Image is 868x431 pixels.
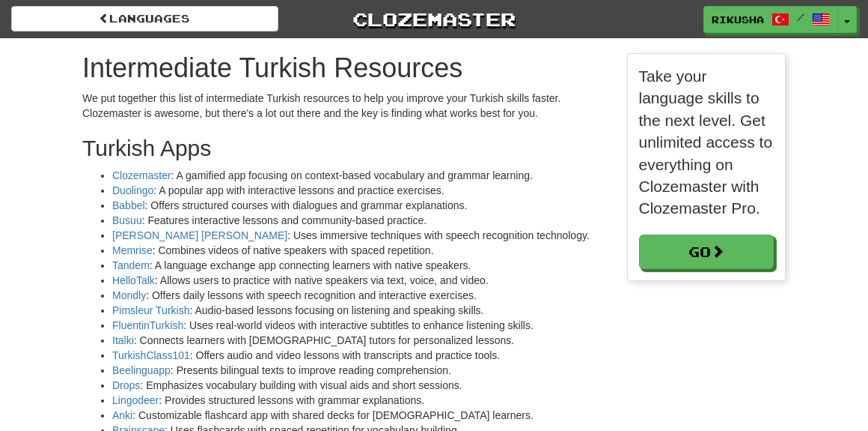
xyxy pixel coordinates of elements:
[112,379,140,391] a: Drops
[112,229,287,241] a: [PERSON_NAME] [PERSON_NAME]
[112,289,146,301] a: Mondly
[112,303,605,318] li: : Audio-based lessons focusing on listening and speaking skills.
[112,198,605,213] li: : Offers structured courses with dialogues and grammar explanations.
[82,53,605,83] h1: Intermediate Turkish Resources
[112,349,190,361] a: TurkishClass101
[703,6,838,33] a: rikusha /
[112,183,605,198] li: : A popular app with interactive lessons and practice exercises.
[112,364,171,376] a: Beelinguapp
[112,213,605,228] li: : Features interactive lessons and community-based practice.
[112,184,153,196] a: Duolingo
[112,333,605,348] li: : Connects learners with [DEMOGRAPHIC_DATA] tutors for personalized lessons.
[112,199,145,211] a: Babbel
[112,274,155,286] a: HelloTalk
[112,228,605,243] li: : Uses immersive techniques with speech recognition technology.
[82,91,605,121] p: We put together this list of intermediate Turkish resources to help you improve your Turkish skil...
[112,393,605,408] li: : Provides structured lessons with grammar explanations.
[112,319,183,331] a: FluentinTurkish
[112,394,159,406] a: Lingodeer
[639,235,774,269] a: Go
[112,409,132,421] a: Anki
[112,169,171,181] a: Clozemaster
[112,244,153,256] a: Memrise
[112,363,605,378] li: : Presents bilingual texts to improve reading comprehension.
[11,6,278,31] a: Languages
[112,334,134,346] a: Italki
[712,13,764,26] span: rikusha
[112,288,605,303] li: : Offers daily lessons with speech recognition and interactive exercises.
[112,378,605,393] li: : Emphasizes vocabulary building with visual aids and short sessions.
[112,259,150,271] a: Tandem
[112,304,189,316] a: Pimsleur Turkish
[301,6,568,32] a: Clozemaster
[112,408,605,423] li: : Customizable flashcard app with shared decks for [DEMOGRAPHIC_DATA] learners.
[112,273,605,288] li: : Allows users to practice with native speakers via text, voice, and video.
[797,12,804,22] span: /
[112,214,142,226] a: Busuu
[639,65,774,220] p: Take your language skills to the next level. Get unlimited access to everything on Clozemaster wi...
[112,348,605,363] li: : Offers audio and video lessons with transcripts and practice tools.
[82,136,605,160] h2: Turkish Apps
[112,243,605,258] li: : Combines videos of native speakers with spaced repetition.
[112,258,605,273] li: : A language exchange app connecting learners with native speakers.
[112,168,605,183] li: : A gamified app focusing on context-based vocabulary and grammar learning.
[112,318,605,333] li: : Uses real-world videos with interactive subtitles to enhance listening skills.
